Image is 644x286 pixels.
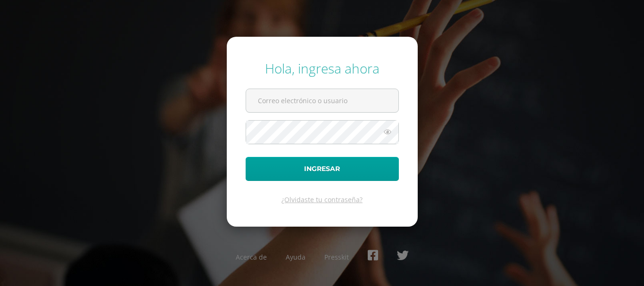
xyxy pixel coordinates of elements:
[281,195,363,204] a: ¿Olvidaste tu contraseña?
[246,157,399,181] button: Ingresar
[246,59,399,77] div: Hola, ingresa ahora
[246,89,398,112] input: Correo electrónico o usuario
[324,253,349,261] a: Presskit
[236,253,267,261] a: Acerca de
[286,253,305,261] a: Ayuda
